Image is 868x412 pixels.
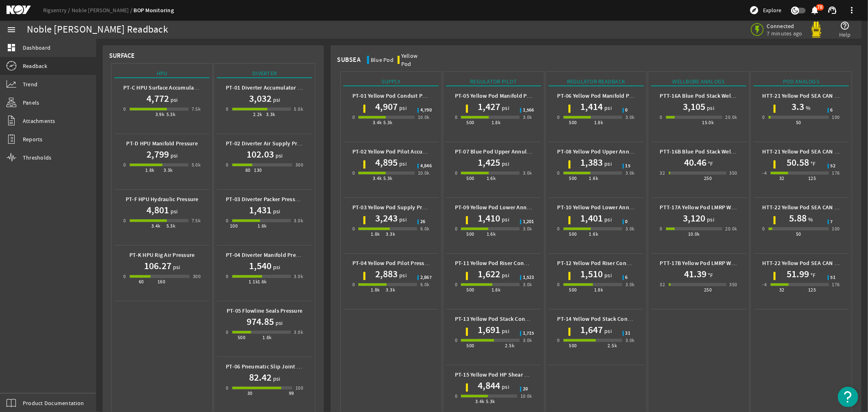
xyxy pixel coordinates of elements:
[763,281,767,289] div: -4
[226,384,228,392] div: 0
[446,77,541,86] div: Regulator Pilot
[371,230,380,238] div: 1.8k
[660,148,779,156] b: PTT-16B Blue Pod Stack Wellbore Temperature
[796,118,801,127] div: 50
[467,230,474,238] div: 500
[767,30,802,37] span: 7 minutes ago
[651,77,746,86] div: Wellbore Analogs
[625,164,631,169] span: 15
[594,286,603,294] div: 1.8k
[832,281,840,289] div: 176
[478,323,500,336] h1: 1,691
[625,275,628,280] span: 6
[352,204,439,211] b: PT-03 Yellow Pod Supply Pressure
[558,315,694,323] b: PT-14 Yellow Pod Stack Connector Regulator Pressure
[523,281,532,289] div: 3.0k
[352,113,355,121] div: 0
[603,327,612,335] span: psi
[505,342,515,350] div: 2.5k
[478,100,500,113] h1: 1,427
[373,174,382,182] div: 3.4k
[249,204,271,217] h1: 1,431
[704,286,712,294] div: 250
[226,195,304,203] b: PT-03 Diverter Packer Pressure
[589,174,599,182] div: 1.6k
[238,333,245,342] div: 500
[569,174,577,182] div: 500
[43,7,72,14] a: Rigsentry
[831,108,833,113] span: 6
[831,219,833,224] span: 7
[706,271,713,279] span: °F
[352,281,355,289] div: 0
[247,389,253,397] div: 30
[594,118,603,127] div: 1.8k
[146,204,169,217] h1: 4,801
[398,104,407,112] span: psi
[807,215,813,224] span: %
[230,222,238,230] div: 100
[23,99,39,107] span: Panels
[271,96,280,104] span: psi
[500,104,509,112] span: psi
[726,113,737,121] div: 20.0k
[831,275,836,280] span: 51
[608,342,617,350] div: 2.5k
[705,104,714,112] span: psi
[730,281,737,289] div: 350
[455,113,457,121] div: 0
[420,164,432,169] span: 4,846
[558,225,560,233] div: 0
[294,328,304,336] div: 3.0k
[838,387,858,407] button: Open Resource Center
[455,371,559,379] b: PT-15 Yellow Pod HP Shear Ram Pressure
[492,118,501,127] div: 1.8k
[660,169,665,177] div: 32
[763,113,765,121] div: 0
[420,219,426,224] span: 26
[455,169,457,177] div: 0
[123,217,126,225] div: 0
[271,207,280,215] span: psi
[455,148,569,156] b: PT-07 Blue Pod Upper Annular Pilot Pressure
[343,77,439,86] div: Supply
[804,104,811,112] span: %
[580,100,603,113] h1: 1,414
[558,148,663,156] b: PT-08 Yellow Pod Upper Annular Pressure
[478,212,500,225] h1: 1,410
[840,21,850,31] mat-icon: help_outline
[558,336,560,344] div: 0
[217,69,312,78] div: Diverter
[226,328,228,336] div: 0
[295,161,303,169] div: 300
[126,140,198,147] b: PT-D HPU Manifold Pressure
[660,225,662,233] div: 0
[749,5,759,15] mat-icon: explore
[226,140,314,147] b: PT-02 Diverter Air Supply Pressure
[352,92,441,100] b: PT-01 Yellow Pod Conduit Pressure
[808,286,816,294] div: 125
[271,263,280,271] span: psi
[258,222,267,230] div: 1.6k
[139,278,144,286] div: 60
[294,217,304,225] div: 3.0k
[558,281,560,289] div: 0
[688,230,700,238] div: 10.0k
[7,43,16,53] mat-icon: dashboard
[375,156,398,169] h1: 4,895
[625,219,628,224] span: 0
[418,169,430,177] div: 10.0k
[589,230,599,238] div: 1.6k
[832,113,840,121] div: 100
[418,113,430,121] div: 10.0k
[245,166,251,174] div: 80
[580,156,603,169] h1: 1,383
[226,363,319,370] b: PT-06 Pneumatic Slip Joint Pressure
[371,286,380,294] div: 1.8k
[144,259,171,272] h1: 106.27
[455,336,457,344] div: 0
[226,217,228,225] div: 0
[123,105,126,113] div: 0
[226,161,228,169] div: 0
[455,315,579,323] b: PT-13 Yellow Pod Stack Connector Pilot Pressure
